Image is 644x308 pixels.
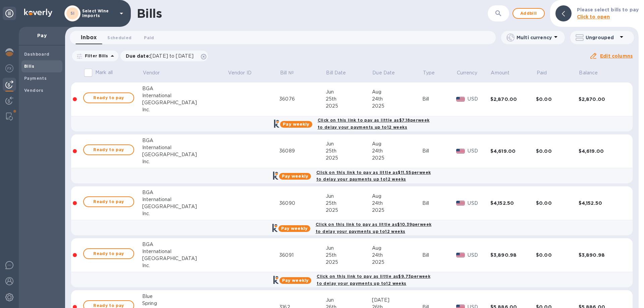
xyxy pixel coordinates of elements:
div: 2025 [326,103,372,110]
div: Bill [422,252,456,259]
b: Pay weekly [281,226,308,231]
span: Inbox [81,33,97,42]
span: Ready to pay [89,198,128,206]
div: International [142,144,227,151]
b: Click on this link to pay as little as $9.73 per week to delay your payments up to 12 weeks [317,274,430,286]
div: $4,619.00 [490,148,536,155]
div: $0.00 [536,96,579,103]
div: 25th [326,200,372,207]
div: Aug [372,88,422,96]
b: Click to open [577,14,610,19]
div: [GEOGRAPHIC_DATA] [142,151,227,158]
span: Paid [537,69,556,76]
span: Amount [491,69,518,76]
div: Inc. [142,210,227,217]
p: USD [468,200,490,207]
div: Inc. [142,158,227,165]
div: $4,152.50 [579,200,624,206]
div: International [142,92,227,99]
p: Mark all [95,69,113,76]
span: Bill Date [326,69,355,76]
img: USD [456,253,465,257]
div: BGA [142,85,227,92]
b: Vendors [24,88,44,93]
p: Filter Bills [82,53,108,59]
span: Ready to pay [89,146,128,154]
div: International [142,248,227,255]
div: 2025 [326,207,372,214]
div: 2025 [372,103,422,110]
p: Vendor ID [228,69,252,76]
div: 24th [372,96,422,103]
div: Jun [326,88,372,96]
b: Payments [24,76,47,81]
b: Dashboard [24,52,50,57]
b: Click on this link to pay as little as $10.39 per week to delay your payments up to 12 weeks [316,222,431,234]
img: Logo [24,9,52,17]
div: $3,890.98 [579,252,624,258]
div: [DATE] [372,297,422,304]
div: $0.00 [536,148,579,155]
div: $0.00 [536,200,579,206]
p: USD [468,252,490,259]
h1: Bills [137,6,162,20]
p: Vendor [143,69,160,76]
p: USD [468,96,490,103]
p: Amount [491,69,509,76]
div: BGA [142,241,227,248]
div: Due date:[DATE] to [DATE] [120,51,208,61]
span: Ready to pay [89,94,128,102]
span: Balance [579,69,606,76]
div: $2,870.00 [579,96,624,103]
div: 2025 [372,259,422,266]
div: 2025 [326,259,372,266]
div: Inc. [142,106,227,113]
span: Scheduled [107,34,131,41]
div: Aug [372,140,422,147]
div: 2025 [372,207,422,214]
button: Ready to pay [83,248,134,259]
div: 36076 [279,96,326,103]
div: 25th [326,147,372,155]
b: Click on this link to pay as little as $7.18 per week to delay your payments up to 12 weeks [318,118,430,130]
div: 25th [326,96,372,103]
img: USD [456,97,465,102]
button: Addbill [513,8,545,19]
b: Click on this link to pay as little as $11.55 per week to delay your payments up to 12 weeks [316,170,431,182]
div: 24th [372,200,422,207]
span: Vendor [143,69,169,76]
p: Due date : [126,53,197,59]
span: Due Date [372,69,404,76]
div: Bill [422,147,456,155]
div: 2025 [326,155,372,162]
div: 36090 [279,200,326,207]
span: [DATE] to [DATE] [150,53,194,59]
div: Blue [142,293,227,300]
div: 24th [372,252,422,259]
div: Bill [422,96,456,103]
b: Bills [24,64,34,69]
div: BGA [142,189,227,196]
span: Vendor ID [228,69,260,76]
span: Type [423,69,444,76]
p: Multi currency [517,34,552,41]
button: Ready to pay [83,144,134,155]
p: USD [468,147,490,155]
img: USD [456,149,465,153]
p: Currency [457,69,478,76]
b: SI [70,11,75,16]
p: Due Date [372,69,395,76]
div: Unpin categories [3,7,16,20]
span: Bill № [280,69,303,76]
img: USD [456,201,465,205]
b: Pay weekly [282,174,308,179]
p: Balance [579,69,598,76]
b: Pay weekly [282,278,309,283]
div: 24th [372,147,422,155]
p: Type [423,69,435,76]
div: $2,870.00 [490,96,536,103]
p: Ungrouped [586,34,618,41]
button: Ready to pay [83,93,134,103]
div: $4,152.50 [490,200,536,206]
